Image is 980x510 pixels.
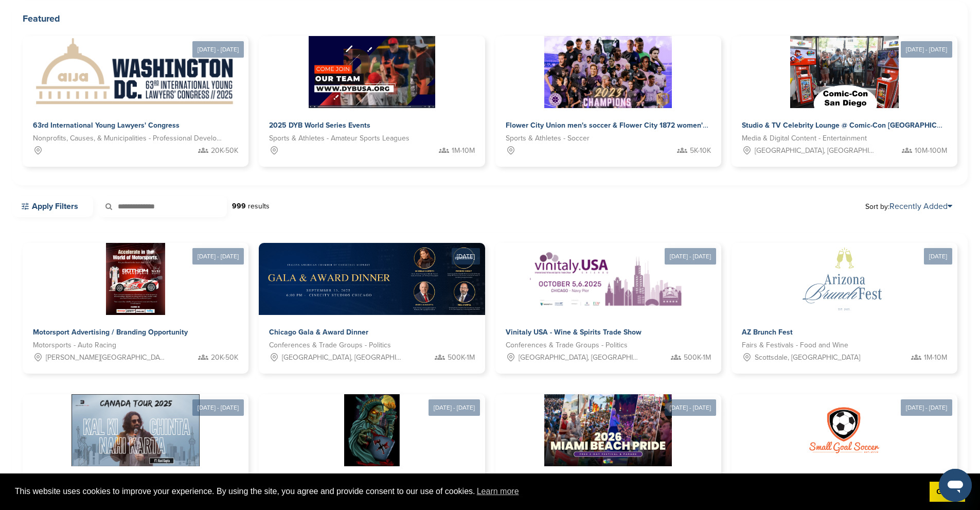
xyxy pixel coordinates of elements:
[232,202,246,210] strong: 999
[33,121,180,130] span: 63rd International Young Lawyers' Congress
[506,340,628,351] span: Conferences & Trade Groups - Politics
[742,340,848,351] span: Fairs & Festivals - Food and Wine
[755,145,876,156] span: [GEOGRAPHIC_DATA], [GEOGRAPHIC_DATA]
[665,399,716,416] div: [DATE] - [DATE]
[732,226,957,374] a: [DATE] Sponsorpitch & AZ Brunch Fest Fairs & Festivals - Food and Wine Scottsdale, [GEOGRAPHIC_DA...
[742,328,793,337] span: AZ Brunch Fest
[211,352,238,363] span: 20K-50K
[46,352,167,363] span: [PERSON_NAME][GEOGRAPHIC_DATA][PERSON_NAME], [GEOGRAPHIC_DATA], [GEOGRAPHIC_DATA], [GEOGRAPHIC_DA...
[924,248,952,265] div: [DATE]
[192,248,244,265] div: [DATE] - [DATE]
[452,145,475,156] span: 1M-10M
[23,226,248,374] a: [DATE] - [DATE] Sponsorpitch & Motorsport Advertising / Branding Opportunity Motorsports - Auto R...
[248,202,270,210] span: results
[732,20,957,167] a: [DATE] - [DATE] Sponsorpitch & Studio & TV Celebrity Lounge @ Comic-Con [GEOGRAPHIC_DATA]. Over 3...
[259,36,485,167] a: Sponsorpitch & 2025 DYB World Series Events Sports & Athletes - Amateur Sports Leagues 1M-10M
[790,36,898,108] img: Sponsorpitch &
[211,145,238,156] span: 20K-50K
[506,121,730,130] span: Flower City Union men's soccer & Flower City 1872 women's soccer
[939,469,972,502] iframe: Button to launch messaging window
[901,399,952,416] div: [DATE] - [DATE]
[930,482,965,502] a: dismiss cookie message
[33,340,116,351] span: Motorsports - Auto Racing
[865,202,952,210] span: Sort by:
[269,133,409,144] span: Sports & Athletes - Amateur Sports Leagues
[106,243,165,315] img: Sponsorpitch &
[33,133,223,144] span: Nonprofits, Causes, & Municipalities - Professional Development
[495,226,721,374] a: [DATE] - [DATE] Sponsorpitch & Vinitaly USA - Wine & Spirits Trade Show Conferences & Trade Group...
[475,484,521,499] a: learn more about cookies
[924,352,947,363] span: 1M-10M
[192,399,244,416] div: [DATE] - [DATE]
[755,352,860,363] span: Scottsdale, [GEOGRAPHIC_DATA]
[684,352,711,363] span: 500K-1M
[519,352,639,363] span: [GEOGRAPHIC_DATA], [GEOGRAPHIC_DATA]
[544,394,672,466] img: Sponsorpitch &
[742,133,867,144] span: Media & Digital Content - Entertainment
[309,36,436,108] img: Sponsorpitch &
[259,243,506,315] img: Sponsorpitch &
[269,328,368,337] span: Chicago Gala & Award Dinner
[72,394,200,466] img: Sponsorpitch &
[33,36,238,108] img: Sponsorpitch &
[889,201,952,212] a: Recently Added
[269,340,391,351] span: Conferences & Trade Groups - Politics
[544,36,672,108] img: Sponsorpitch &
[665,248,716,265] div: [DATE] - [DATE]
[192,41,244,58] div: [DATE] - [DATE]
[528,243,688,315] img: Sponsorpitch &
[448,352,475,363] span: 500K-1M
[495,36,721,167] a: Sponsorpitch & Flower City Union men's soccer & Flower City 1872 women's soccer Sports & Athletes...
[282,352,403,363] span: [GEOGRAPHIC_DATA], [GEOGRAPHIC_DATA]
[12,196,93,217] a: Apply Filters
[506,133,590,144] span: Sports & Athletes - Soccer
[506,328,642,337] span: Vinitaly USA - Wine & Spirits Trade Show
[808,394,880,466] img: Sponsorpitch &
[429,399,480,416] div: [DATE] - [DATE]
[23,11,957,26] h2: Featured
[690,145,711,156] span: 5K-10K
[23,20,248,167] a: [DATE] - [DATE] Sponsorpitch & 63rd International Young Lawyers' Congress Nonprofits, Causes, & M...
[915,145,947,156] span: 10M-100M
[772,243,916,315] img: Sponsorpitch &
[344,394,400,466] img: Sponsorpitch &
[269,121,370,130] span: 2025 DYB World Series Events
[33,328,188,337] span: Motorsport Advertising / Branding Opportunity
[259,226,485,374] a: [DATE] Sponsorpitch & Chicago Gala & Award Dinner Conferences & Trade Groups - Politics [GEOGRAPH...
[901,41,952,58] div: [DATE] - [DATE]
[15,484,921,499] span: This website uses cookies to improve your experience. By using the site, you agree and provide co...
[452,248,480,265] div: [DATE]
